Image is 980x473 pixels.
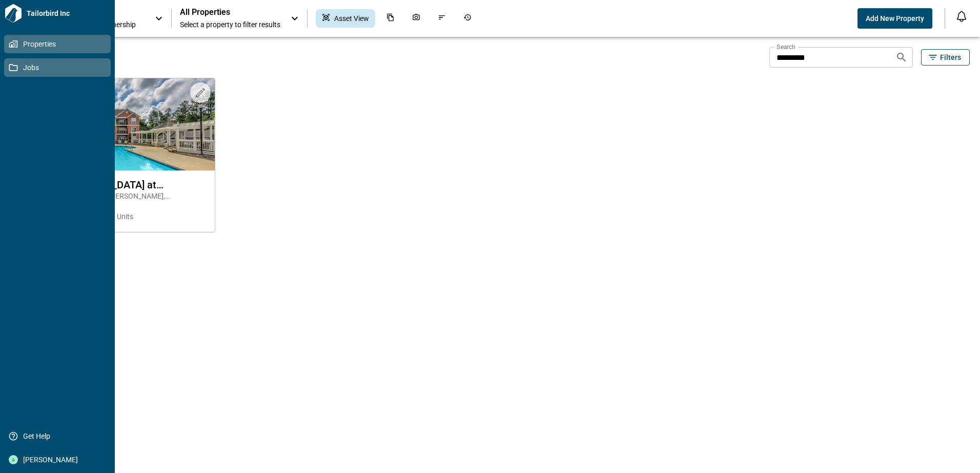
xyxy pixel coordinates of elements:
[46,191,207,201] span: [STREET_ADDRESS][PERSON_NAME] , [GEOGRAPHIC_DATA] , NC
[46,179,207,191] span: [GEOGRAPHIC_DATA] at [GEOGRAPHIC_DATA]
[180,7,280,17] span: All Properties
[334,13,369,24] span: Asset View
[37,78,215,170] img: property-asset
[4,35,111,53] a: Properties
[23,8,111,18] span: Tailorbird Inc
[4,58,111,77] a: Jobs
[380,9,401,28] div: Documents
[18,39,101,49] span: Properties
[18,455,101,465] span: [PERSON_NAME]
[866,13,924,24] span: Add New Property
[857,8,932,29] button: Add New Property
[891,47,912,68] button: Search properties
[46,201,207,211] span: Brookfield
[37,52,765,62] span: 67 Properties
[457,9,478,28] div: Job History
[921,49,970,66] button: Filters
[316,9,375,28] div: Asset View
[432,9,452,28] div: Issues & Info
[46,211,207,222] span: 5 Active Projects | 411 Units
[406,9,426,28] div: Photos
[940,52,961,62] span: Filters
[18,62,101,73] span: Jobs
[18,431,101,441] span: Get Help
[180,19,280,30] span: Select a property to filter results
[953,8,970,25] button: Open notification feed
[777,42,795,51] label: Search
